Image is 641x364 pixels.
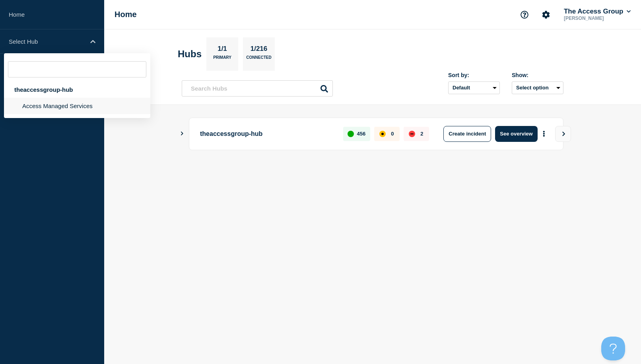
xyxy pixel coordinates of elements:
[443,126,491,142] button: Create incident
[178,48,202,60] h2: Hubs
[115,10,137,19] h1: Home
[601,337,625,360] iframe: Help Scout Beacon - Open
[409,131,415,137] div: down
[516,6,533,23] button: Support
[247,45,270,55] p: 1/216
[539,126,549,141] button: More actions
[562,8,632,15] button: The Access Group
[182,80,333,97] input: Search Hubs
[348,131,354,137] div: up
[4,98,150,114] li: Access Managed Services
[420,131,423,137] p: 2
[391,131,394,137] p: 0
[213,55,231,64] p: Primary
[379,131,386,137] div: affected
[9,38,85,45] p: Select Hub
[357,131,366,137] p: 456
[538,6,554,23] button: Account settings
[512,72,563,78] div: Show:
[448,81,500,94] select: Sort by
[495,126,537,142] button: See overview
[555,126,571,142] button: View
[512,81,563,94] button: Select option
[215,45,230,55] p: 1/1
[562,15,632,21] p: [PERSON_NAME]
[180,131,184,137] button: Show Connected Hubs
[4,81,150,98] div: theaccessgroup-hub
[200,126,334,142] p: theaccessgroup-hub
[246,55,271,64] p: Connected
[448,72,500,78] div: Sort by:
